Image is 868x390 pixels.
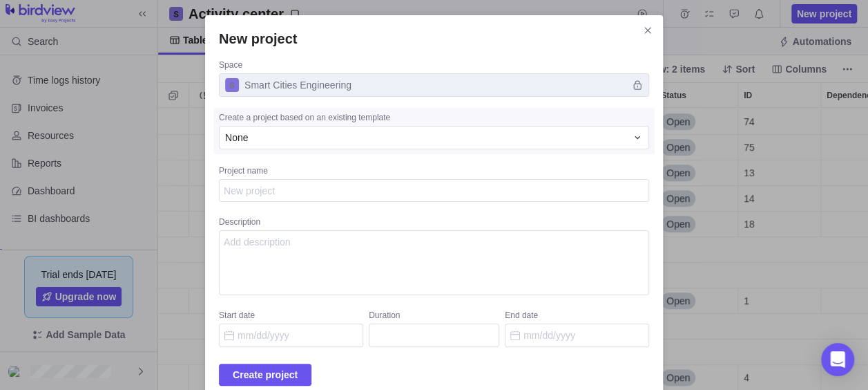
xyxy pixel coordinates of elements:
div: End date [505,310,649,324]
div: Start date [219,310,363,324]
div: Open Intercom Messenger [821,343,854,376]
span: Create project [233,366,298,383]
div: Project name [219,165,649,179]
input: End date [505,324,649,347]
span: None [225,131,248,145]
div: Create a project based on an existing template [219,112,649,126]
div: Space [219,59,649,73]
div: Description [219,216,649,230]
input: Duration [369,324,499,347]
textarea: Project name [219,179,649,202]
input: Start date [219,324,363,347]
span: Create project [219,364,311,386]
span: Close [638,21,657,40]
div: Duration [369,310,499,324]
h2: New project [219,29,649,48]
textarea: Description [219,230,649,295]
